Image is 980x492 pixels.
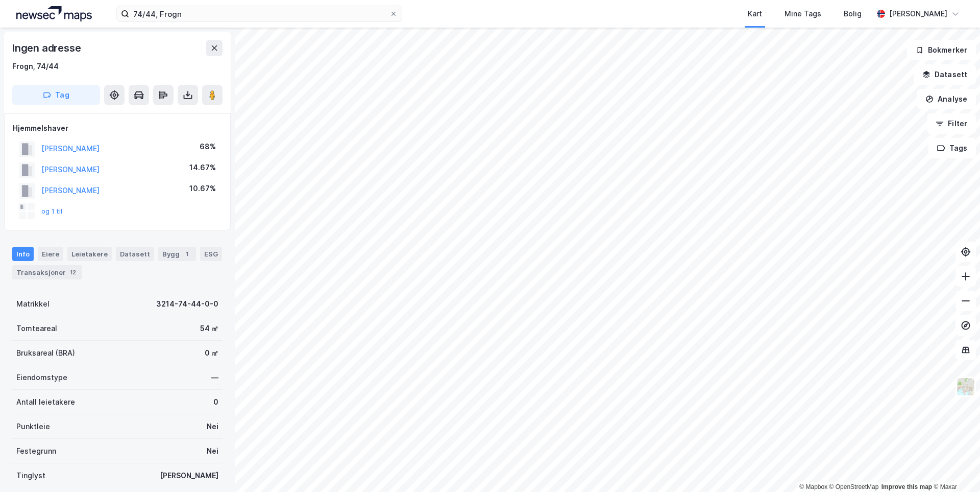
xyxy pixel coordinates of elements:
[12,247,34,261] div: Info
[12,265,82,279] div: Transaksjoner
[889,8,947,20] div: [PERSON_NAME]
[12,60,59,73] div: Frogn, 74/44
[200,140,216,153] div: 68%
[207,445,218,457] div: Nei
[16,6,92,21] img: logo.a4113a55bc3d86da70a041830d287a7e.svg
[16,371,67,384] div: Eiendomstype
[16,445,56,457] div: Festegrunn
[929,443,980,492] iframe: Chat Widget
[914,64,976,85] button: Datasett
[211,371,218,384] div: —
[189,161,216,174] div: 14.67%
[917,89,976,109] button: Analyse
[928,138,976,158] button: Tags
[16,322,57,335] div: Tomteareal
[12,85,100,105] button: Tag
[785,8,821,20] div: Mine Tags
[929,443,980,492] div: Kontrollprogram for chat
[200,247,222,261] div: ESG
[158,247,196,261] div: Bygg
[16,470,45,482] div: Tinglyst
[129,6,389,21] input: Søk på adresse, matrikkel, gårdeiere, leietakere eller personer
[38,247,63,261] div: Eiere
[844,8,862,20] div: Bolig
[13,122,222,134] div: Hjemmelshaver
[927,113,976,134] button: Filter
[205,347,218,359] div: 0 ㎡
[67,247,112,261] div: Leietakere
[160,470,218,482] div: [PERSON_NAME]
[182,249,192,259] div: 1
[748,8,762,20] div: Kart
[16,298,50,310] div: Matrikkel
[16,420,50,433] div: Punktleie
[200,322,218,335] div: 54 ㎡
[907,40,976,60] button: Bokmerker
[116,247,154,261] div: Datasett
[799,483,827,490] a: Mapbox
[881,483,932,490] a: Improve this map
[829,483,879,490] a: OpenStreetMap
[213,396,218,408] div: 0
[68,267,78,277] div: 12
[12,40,83,56] div: Ingen adresse
[16,347,75,359] div: Bruksareal (BRA)
[156,298,218,310] div: 3214-74-44-0-0
[16,396,75,408] div: Antall leietakere
[189,182,216,195] div: 10.67%
[956,377,975,396] img: Z
[207,420,218,433] div: Nei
